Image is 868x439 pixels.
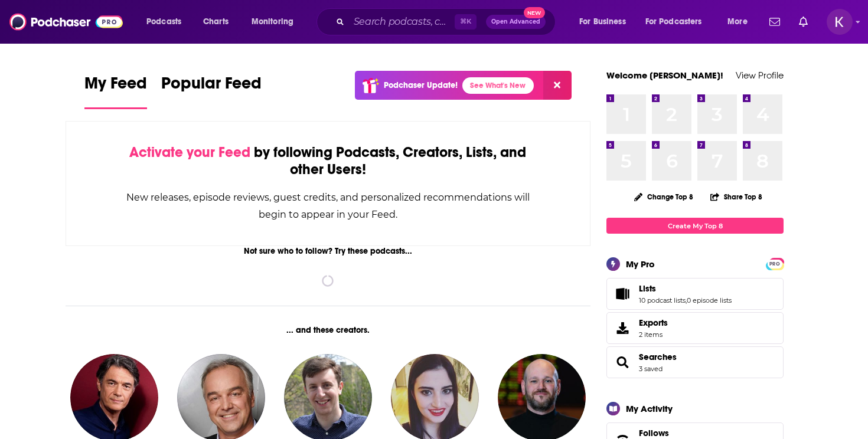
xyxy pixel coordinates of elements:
span: Podcasts [146,14,181,30]
button: open menu [638,12,719,31]
button: Open AdvancedNew [486,15,546,29]
button: open menu [138,12,197,31]
span: Open Advanced [491,19,540,25]
a: My Feed [84,73,147,109]
div: New releases, episode reviews, guest credits, and personalized recommendations will begin to appe... [125,189,531,223]
a: 0 episode lists [687,296,732,304]
button: Change Top 8 [627,189,700,204]
span: ⌘ K [455,14,477,30]
input: Search podcasts, credits, & more... [349,12,455,31]
a: Lists [611,286,634,302]
a: View Profile [736,70,784,81]
span: Popular Feed [161,73,262,100]
span: 2 items [639,330,668,339]
span: Exports [639,317,668,328]
span: Lists [606,278,784,310]
button: open menu [571,12,641,31]
span: Monitoring [252,14,293,30]
a: Charts [195,12,236,31]
span: Follows [639,428,669,438]
a: PRO [768,259,782,268]
div: My Activity [626,403,673,414]
div: Not sure who to follow? Try these podcasts... [66,246,590,256]
p: Podchaser Update! [384,80,458,90]
button: open menu [243,12,309,31]
span: For Podcasters [645,14,702,30]
span: Activate your Feed [129,143,250,161]
a: Follows [639,428,748,438]
span: More [727,14,748,30]
a: Exports [606,312,784,344]
span: Exports [611,320,634,336]
span: New [524,7,545,18]
a: See What's New [462,77,534,94]
a: Welcome [PERSON_NAME]! [606,70,723,81]
span: My Feed [84,73,147,100]
a: Show notifications dropdown [765,12,785,32]
button: Show profile menu [827,9,853,35]
a: Searches [611,354,634,371]
a: Popular Feed [161,73,262,109]
button: open menu [719,12,762,31]
div: by following Podcasts, Creators, Lists, and other Users! [125,144,531,178]
span: Lists [639,283,656,294]
a: Searches [639,352,677,362]
a: 3 saved [639,365,663,373]
img: Podchaser - Follow, Share and Rate Podcasts [9,11,123,33]
button: Share Top 8 [710,185,763,208]
span: Searches [606,346,784,378]
div: ... and these creators. [66,325,590,335]
a: Show notifications dropdown [794,12,812,32]
a: Lists [639,283,732,294]
a: Create My Top 8 [606,218,784,234]
span: , [686,296,687,304]
a: 10 podcast lists [639,296,686,304]
span: PRO [768,260,782,268]
div: My Pro [626,258,655,270]
span: Charts [203,14,229,30]
div: Search podcasts, credits, & more... [328,8,567,35]
img: User Profile [827,9,853,35]
span: Logged in as kwignall [827,9,853,35]
span: For Business [579,14,626,30]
